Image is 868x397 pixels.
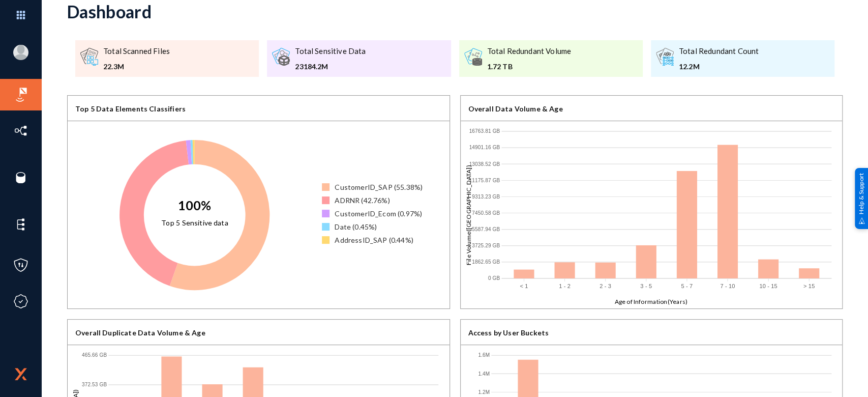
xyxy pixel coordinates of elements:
[13,45,28,60] img: blank-profile-picture.png
[68,320,450,345] div: Overall Duplicate Data Volume & Age
[461,320,843,345] div: Access by User Buckets
[465,165,472,265] text: File Volume([GEOGRAPHIC_DATA])
[295,45,366,57] div: Total Sensitive Data
[855,168,868,229] div: Help & Support
[13,217,28,232] img: icon-elements.svg
[469,145,500,150] text: 14901.16 GB
[103,45,170,57] div: Total Scanned Files
[13,87,28,102] img: icon-risk-sonar.svg
[295,61,366,72] div: 23184.2M
[335,182,423,192] div: CustomerID_SAP (55.38%)
[520,283,528,289] text: < 1
[640,283,652,289] text: 3 - 5
[82,352,107,358] text: 465.66 GB
[721,283,735,289] text: 7 - 10
[335,195,390,206] div: ADRNR (42.76%)
[472,210,500,216] text: 7450.58 GB
[559,283,571,289] text: 1 - 2
[13,170,28,185] img: icon-sources.svg
[487,45,572,57] div: Total Redundant Volume
[478,371,490,376] text: 1.4M
[335,208,422,219] div: CustomerID_Ecom (0.97%)
[760,283,778,289] text: 10 - 15
[469,128,500,134] text: 16763.81 GB
[103,61,170,72] div: 22.3M
[600,283,611,289] text: 2 - 3
[13,294,28,309] img: icon-compliance.svg
[472,226,500,232] text: 5587.94 GB
[487,61,572,72] div: 1.72 TB
[335,235,413,245] div: AddressID_SAP (0.44%)
[13,258,28,273] img: icon-policies.svg
[478,352,490,358] text: 1.6M
[461,96,843,121] div: Overall Data Volume & Age
[82,382,107,387] text: 372.53 GB
[472,259,500,265] text: 1862.65 GB
[681,283,693,289] text: 5 - 7
[161,218,228,227] text: Top 5 Sensitive data
[335,221,377,232] div: Date (0.45%)
[13,123,28,138] img: icon-inventory.svg
[804,283,815,289] text: > 15
[472,194,500,200] text: 9313.23 GB
[469,177,500,183] text: 11175.87 GB
[472,243,500,248] text: 3725.29 GB
[6,4,36,26] img: app launcher
[469,161,500,166] text: 13038.52 GB
[178,197,212,212] text: 100%
[478,389,490,394] text: 1.2M
[679,61,759,72] div: 12.2M
[488,275,500,281] text: 0 GB
[68,96,450,121] div: Top 5 Data Elements Classifiers
[615,298,688,305] text: Age of Information(Years)
[679,45,759,57] div: Total Redundant Count
[67,1,152,22] div: Dashboard
[858,217,865,224] img: help_support.svg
